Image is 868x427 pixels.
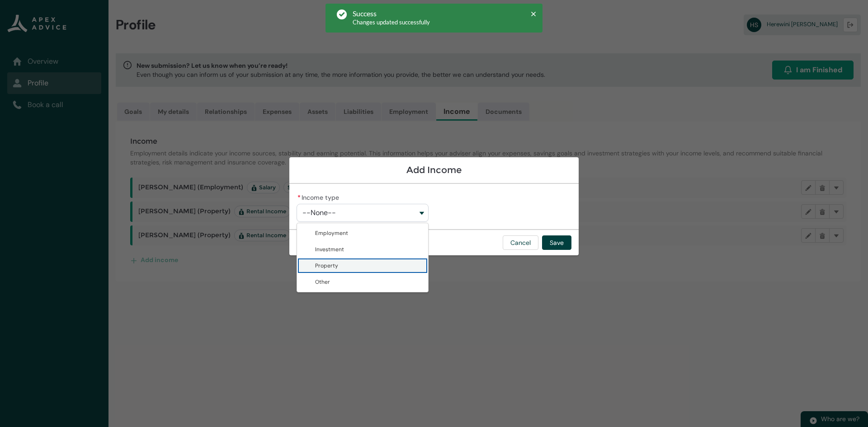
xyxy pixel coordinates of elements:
[297,164,571,176] h1: Add Income
[353,19,430,26] span: Changes updated successfully
[297,193,301,202] abbr: required
[297,204,429,222] button: Income type
[302,209,336,217] span: --None--
[353,9,430,18] div: Success
[503,235,538,250] button: Cancel
[297,191,343,202] label: Income type
[542,235,571,250] button: Save
[297,223,429,292] div: Income type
